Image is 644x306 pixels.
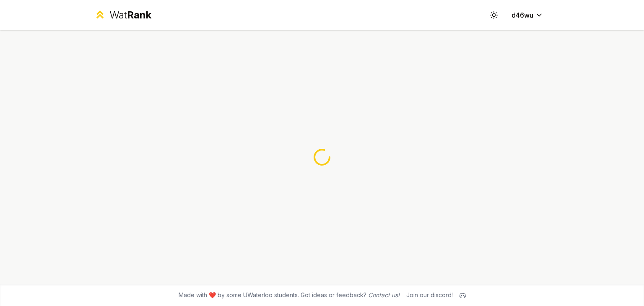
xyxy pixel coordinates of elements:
[94,8,151,22] a: WatRank
[505,8,550,23] button: d46wu
[109,8,151,22] div: Wat
[368,291,400,298] a: Contact us!
[127,9,151,21] span: Rank
[512,10,533,20] span: d46wu
[406,291,453,299] div: Join our discord!
[179,291,400,299] span: Made with ❤️ by some UWaterloo students. Got ideas or feedback?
